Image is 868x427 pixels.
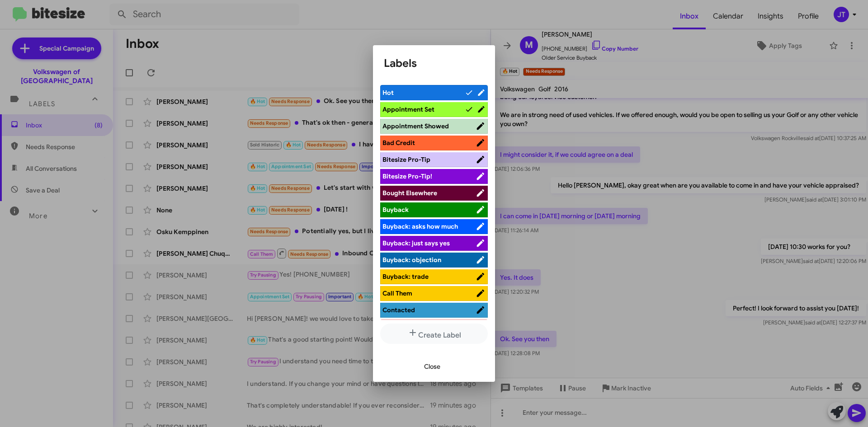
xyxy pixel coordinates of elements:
[382,239,450,247] span: Buyback: just says yes
[382,222,458,230] span: Buyback: asks how much
[417,358,448,375] button: Close
[382,172,432,180] span: Bitesize Pro-Tip!
[382,272,429,281] span: Buyback: trade
[382,139,415,147] span: Bad Credit
[382,206,409,214] span: Buyback
[382,306,415,314] span: Contacted
[382,89,394,97] span: Hot
[382,105,434,113] span: Appointment Set
[382,122,449,130] span: Appointment Showed
[382,189,437,197] span: Bought Elsewhere
[382,256,441,264] span: Buyback: objection
[382,289,412,297] span: Call Them
[384,56,484,70] h1: Labels
[382,155,430,164] span: Bitesize Pro-Tip
[380,324,488,344] button: Create Label
[424,358,440,375] span: Close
